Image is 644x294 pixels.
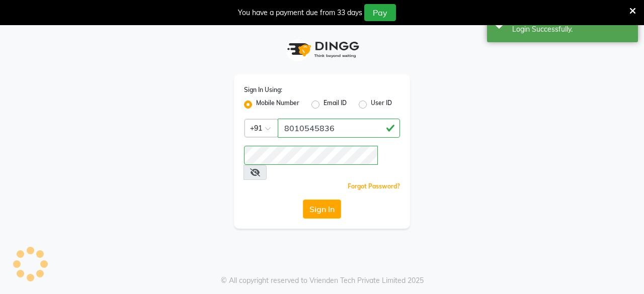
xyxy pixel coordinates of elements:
[303,200,341,219] button: Sign In
[256,99,299,111] label: Mobile Number
[244,85,282,94] label: Sign In Using:
[512,24,630,35] div: Login Successfully.
[244,146,378,165] input: Username
[282,35,362,64] img: logo1.svg
[348,182,400,190] a: Forgot Password?
[324,99,347,111] label: Email ID
[371,99,392,111] label: User ID
[278,119,400,138] input: Username
[238,8,362,18] div: You have a payment due from 33 days
[364,4,396,21] button: Pay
